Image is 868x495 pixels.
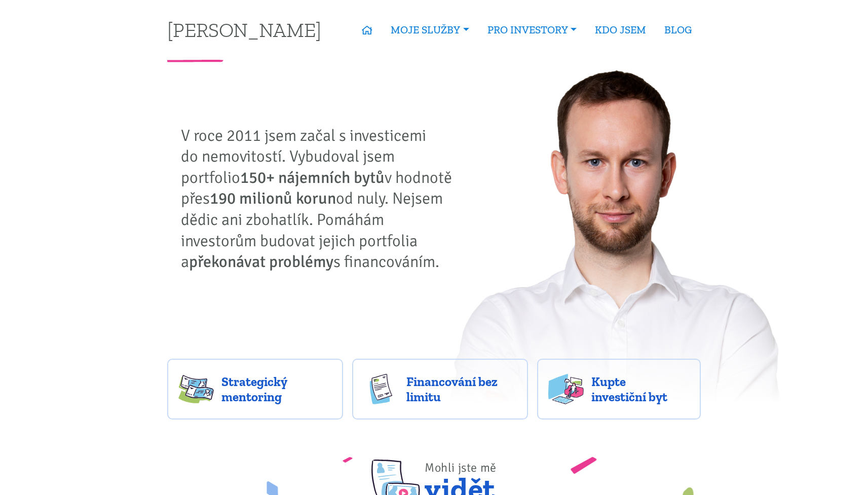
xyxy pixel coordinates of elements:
a: BLOG [655,18,701,42]
img: flats [548,374,584,404]
span: Financování bez limitu [406,374,517,404]
img: finance [363,374,399,404]
span: Kupte investiční byt [591,374,690,404]
a: KDO JSEM [586,18,655,42]
p: V roce 2011 jsem začal s investicemi do nemovitostí. Vybudoval jsem portfolio v hodnotě přes od n... [181,125,460,273]
a: Strategický mentoring [167,359,343,420]
span: Mohli jste mě [425,460,497,475]
img: strategy [178,374,214,404]
a: PRO INVESTORY [478,18,586,42]
a: [PERSON_NAME] [167,20,321,40]
strong: překonávat problémy [189,252,333,272]
a: Kupte investiční byt [537,359,701,420]
a: MOJE SLUŽBY [382,18,478,42]
strong: 190 milionů korun [210,188,336,208]
a: Financování bez limitu [352,359,528,420]
span: Strategický mentoring [221,374,332,404]
strong: 150+ nájemních bytů [240,168,385,187]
